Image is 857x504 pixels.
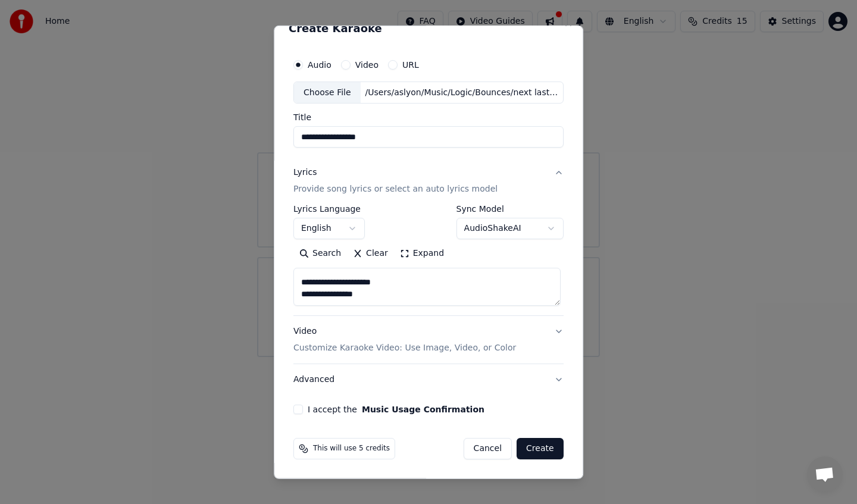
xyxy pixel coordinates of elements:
[293,167,317,179] div: Lyrics
[456,205,564,213] label: Sync Model
[289,23,568,33] h2: Create Karaoke
[402,60,419,68] label: URL
[361,86,563,98] div: /Users/aslyon/Music/Logic/Bounces/next last cigarette 2nd draft some mixing.aif
[394,244,450,263] button: Expand
[313,444,390,453] span: This will use 5 credits
[293,205,365,213] label: Lyrics Language
[293,157,564,205] button: LyricsProvide song lyrics or select an auto lyrics model
[293,325,516,354] div: Video
[294,82,361,103] div: Choose File
[293,113,564,121] label: Title
[308,405,484,414] label: I accept the
[293,244,347,263] button: Search
[293,364,564,395] button: Advanced
[293,183,498,195] p: Provide song lyrics or select an auto lyrics model
[293,316,564,364] button: VideoCustomize Karaoke Video: Use Image, Video, or Color
[293,342,516,354] p: Customize Karaoke Video: Use Image, Video, or Color
[355,60,379,68] label: Video
[347,244,394,263] button: Clear
[464,438,512,459] button: Cancel
[293,205,564,315] div: LyricsProvide song lyrics or select an auto lyrics model
[362,405,484,414] button: I accept the
[308,60,331,68] label: Audio
[517,438,564,459] button: Create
